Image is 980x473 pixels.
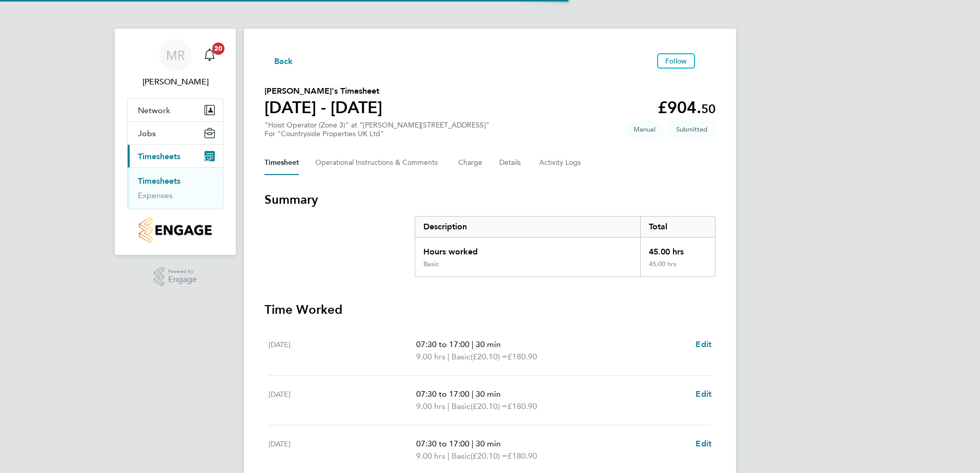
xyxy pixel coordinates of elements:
[665,56,687,66] span: Follow
[658,98,716,117] app-decimal: £904.
[127,39,223,88] a: MR[PERSON_NAME]
[264,130,489,138] div: For "Countryside Properties UK Ltd"
[696,438,711,450] a: Edit
[472,339,474,349] span: |
[458,150,483,175] button: Charge
[539,150,582,175] button: Activity Logs
[264,150,299,175] button: Timesheet
[138,105,170,115] span: Network
[696,388,711,400] a: Edit
[199,39,220,72] a: 20
[269,338,416,363] div: [DATE]
[471,451,507,461] span: (£20.10) =
[115,29,236,255] nav: Main navigation
[472,439,474,448] span: |
[701,101,716,116] span: 50
[507,352,537,361] span: £180.90
[447,451,450,461] span: |
[269,388,416,413] div: [DATE]
[264,97,382,118] h1: [DATE] - [DATE]
[416,401,445,411] span: 9.00 hrs
[472,389,474,399] span: |
[499,150,523,175] button: Details
[416,339,469,349] span: 07:30 to 17:00
[128,122,223,144] button: Jobs
[416,451,445,461] span: 9.00 hrs
[138,176,180,186] a: Timesheets
[471,401,507,411] span: (£20.10) =
[696,439,711,448] span: Edit
[696,389,711,399] span: Edit
[128,99,223,121] button: Network
[471,352,507,361] span: (£20.10) =
[640,217,715,237] div: Total
[168,267,197,276] span: Powered by
[264,191,716,208] h3: Summary
[423,260,439,268] div: Basic
[640,238,715,260] div: 45.00 hrs
[416,439,469,448] span: 07:30 to 17:00
[139,218,211,243] img: countryside-properties-logo-retina.png
[127,218,223,243] a: Go to home page
[668,121,716,138] span: This timesheet is Submitted.
[452,450,471,462] span: Basic
[269,438,416,462] div: [DATE]
[625,121,664,138] span: This timesheet was manually created.
[315,150,442,175] button: Operational Instructions & Comments
[264,85,382,97] h2: [PERSON_NAME]'s Timesheet
[264,302,716,318] h3: Time Worked
[415,217,640,237] div: Description
[699,58,716,63] button: Timesheets Menu
[415,238,640,260] div: Hours worked
[264,54,293,67] button: Back
[138,152,180,161] span: Timesheets
[476,339,501,349] span: 30 min
[138,128,156,138] span: Jobs
[696,338,711,351] a: Edit
[128,167,223,209] div: Timesheets
[416,352,445,361] span: 9.00 hrs
[212,42,224,55] span: 20
[416,389,469,399] span: 07:30 to 17:00
[507,401,537,411] span: £180.90
[447,352,450,361] span: |
[640,260,715,276] div: 45.00 hrs
[476,389,501,399] span: 30 min
[166,49,185,62] span: MR
[138,190,173,200] a: Expenses
[154,267,197,287] a: Powered byEngage
[264,121,489,138] div: "Hoist Operator (Zone 3)" at "[PERSON_NAME][STREET_ADDRESS]"
[168,275,197,284] span: Engage
[452,400,471,413] span: Basic
[128,145,223,167] button: Timesheets
[274,55,293,68] span: Back
[696,339,711,349] span: Edit
[415,216,716,277] div: Summary
[452,351,471,363] span: Basic
[127,76,223,88] span: Martyn Reed
[657,53,695,69] button: Follow
[447,401,450,411] span: |
[476,439,501,448] span: 30 min
[507,451,537,461] span: £180.90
